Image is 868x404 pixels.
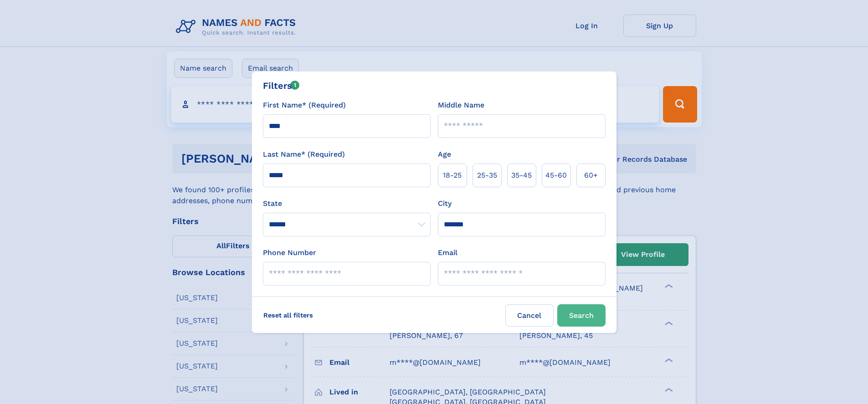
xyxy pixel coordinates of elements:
[263,100,346,111] label: First Name* (Required)
[545,170,567,181] span: 45‑60
[477,170,497,181] span: 25‑35
[263,149,345,160] label: Last Name* (Required)
[505,304,554,327] label: Cancel
[263,198,431,209] label: State
[438,198,452,209] label: City
[438,149,451,160] label: Age
[584,170,598,181] span: 60+
[263,79,300,92] div: Filters
[438,100,484,111] label: Middle Name
[557,304,606,327] button: Search
[257,304,319,326] label: Reset all filters
[438,247,457,258] label: Email
[263,247,316,258] label: Phone Number
[443,170,462,181] span: 18‑25
[511,170,532,181] span: 35‑45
